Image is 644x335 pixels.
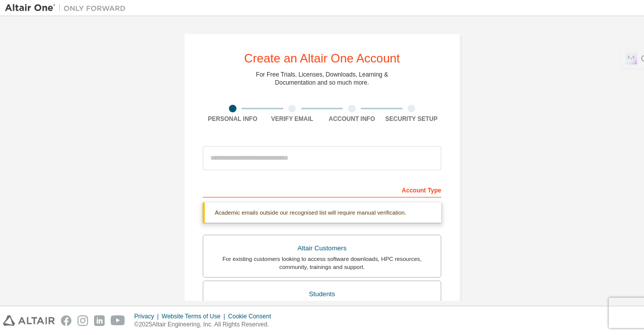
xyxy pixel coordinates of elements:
[111,315,125,326] img: youtube.svg
[94,315,105,326] img: linkedin.svg
[382,115,442,123] div: Security Setup
[162,312,228,320] div: Website Terms of Use
[244,52,400,64] div: Create an Altair One Account
[209,255,435,271] div: For existing customers looking to access software downloads, HPC resources, community, trainings ...
[3,315,55,326] img: altair_logo.svg
[203,181,441,197] div: Account Type
[77,315,88,326] img: instagram.svg
[5,3,131,13] img: Altair One
[322,115,382,123] div: Account Info
[203,203,441,223] div: Academic emails outside our recognised list will require manual verification.
[61,315,71,326] img: facebook.svg
[134,320,277,329] p: © 2025 Altair Engineering, Inc. All Rights Reserved.
[209,241,435,255] div: Altair Customers
[203,115,263,123] div: Personal Info
[263,115,323,123] div: Verify Email
[228,312,277,320] div: Cookie Consent
[209,287,435,301] div: Students
[134,312,162,320] div: Privacy
[256,71,388,87] div: For Free Trials, Licenses, Downloads, Learning & Documentation and so much more.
